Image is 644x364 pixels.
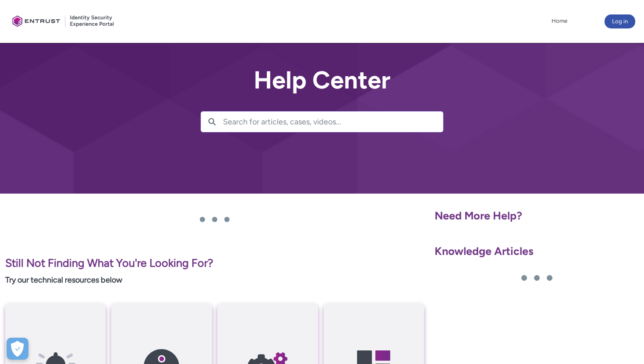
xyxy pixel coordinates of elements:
span: Need More Help? [435,209,522,222]
p: Try our technical resources below [5,274,424,286]
div: Cookie Preferences [7,338,28,360]
button: Open Preferences [7,338,28,360]
input: Search for articles, cases, videos... [223,112,443,132]
p: Still Not Finding What You're Looking For? [5,255,424,272]
a: Home [549,14,570,28]
button: Search [201,112,223,132]
h2: Help Center [201,67,443,94]
span: Knowledge Articles [435,244,534,258]
button: Log in [605,14,635,28]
